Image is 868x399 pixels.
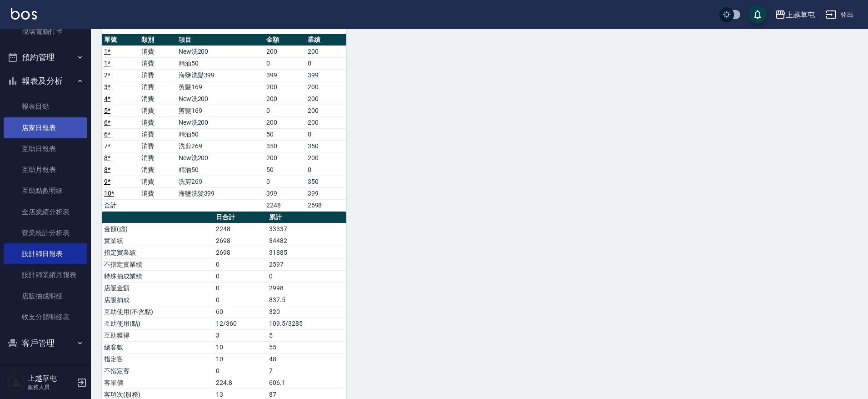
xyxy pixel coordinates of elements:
[305,93,346,105] td: 200
[4,286,87,307] a: 店販抽成明細
[102,365,214,377] td: 不指定客
[214,247,267,258] td: 2698
[267,212,346,223] th: 累計
[305,34,346,46] th: 業績
[102,258,214,270] td: 不指定實業績
[214,318,267,329] td: 12/360
[214,353,267,365] td: 10
[4,331,87,355] button: 客戶管理
[139,81,176,93] td: 消費
[102,282,214,294] td: 店販金額
[102,247,214,258] td: 指定實業績
[267,365,346,377] td: 7
[264,152,305,164] td: 200
[305,81,346,93] td: 200
[264,187,305,199] td: 399
[139,34,176,46] th: 類別
[264,105,305,116] td: 0
[267,318,346,329] td: 109.5/3285
[214,212,267,223] th: 日合計
[267,282,346,294] td: 2998
[139,57,176,69] td: 消費
[305,140,346,152] td: 350
[214,341,267,353] td: 10
[264,116,305,128] td: 200
[102,34,139,46] th: 單號
[28,374,74,383] h5: 上越草屯
[4,243,87,264] a: 設計師日報表
[264,45,305,57] td: 200
[139,152,176,164] td: 消費
[267,258,346,270] td: 2597
[4,202,87,222] a: 全店業績分析表
[176,34,264,46] th: 項目
[4,180,87,201] a: 互助點數明細
[102,223,214,235] td: 金額(虛)
[264,57,305,69] td: 0
[264,93,305,105] td: 200
[176,93,264,105] td: New洗200
[102,353,214,365] td: 指定客
[267,247,346,258] td: 31885
[7,374,25,392] img: Person
[267,270,346,282] td: 0
[267,223,346,235] td: 33337
[305,116,346,128] td: 200
[771,5,818,24] button: 上越草屯
[102,341,214,353] td: 總客數
[264,69,305,81] td: 399
[305,152,346,164] td: 200
[176,116,264,128] td: New洗200
[139,69,176,81] td: 消費
[4,222,87,243] a: 營業統計分析表
[264,140,305,152] td: 350
[305,128,346,140] td: 0
[267,329,346,341] td: 5
[176,152,264,164] td: New洗200
[176,164,264,176] td: 精油50
[214,294,267,306] td: 0
[305,164,346,176] td: 0
[102,34,346,212] table: a dense table
[267,341,346,353] td: 55
[305,105,346,116] td: 200
[4,138,87,159] a: 互助日報表
[305,57,346,69] td: 0
[214,270,267,282] td: 0
[305,176,346,187] td: 350
[264,199,305,211] td: 2248
[214,365,267,377] td: 0
[214,306,267,318] td: 60
[4,264,87,285] a: 設計師業績月報表
[305,199,346,211] td: 2698
[214,235,267,247] td: 2698
[214,329,267,341] td: 3
[4,96,87,117] a: 報表目錄
[264,176,305,187] td: 0
[305,45,346,57] td: 200
[786,9,815,20] div: 上越草屯
[4,307,87,328] a: 收支分類明細表
[102,377,214,389] td: 客單價
[176,81,264,93] td: 剪髮169
[4,69,87,93] button: 報表及分析
[214,258,267,270] td: 0
[102,318,214,329] td: 互助使用(點)
[267,294,346,306] td: 837.5
[102,294,214,306] td: 店販抽成
[139,140,176,152] td: 消費
[822,6,857,23] button: 登出
[176,140,264,152] td: 洗剪269
[176,105,264,116] td: 剪髮169
[102,235,214,247] td: 實業績
[214,377,267,389] td: 224.8
[214,223,267,235] td: 2248
[4,21,87,42] a: 現場電腦打卡
[102,270,214,282] td: 特殊抽成業績
[176,176,264,187] td: 洗剪269
[28,383,74,391] p: 服務人員
[139,116,176,128] td: 消費
[102,306,214,318] td: 互助使用(不含點)
[264,34,305,46] th: 金額
[176,187,264,199] td: 海鹽洗髮399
